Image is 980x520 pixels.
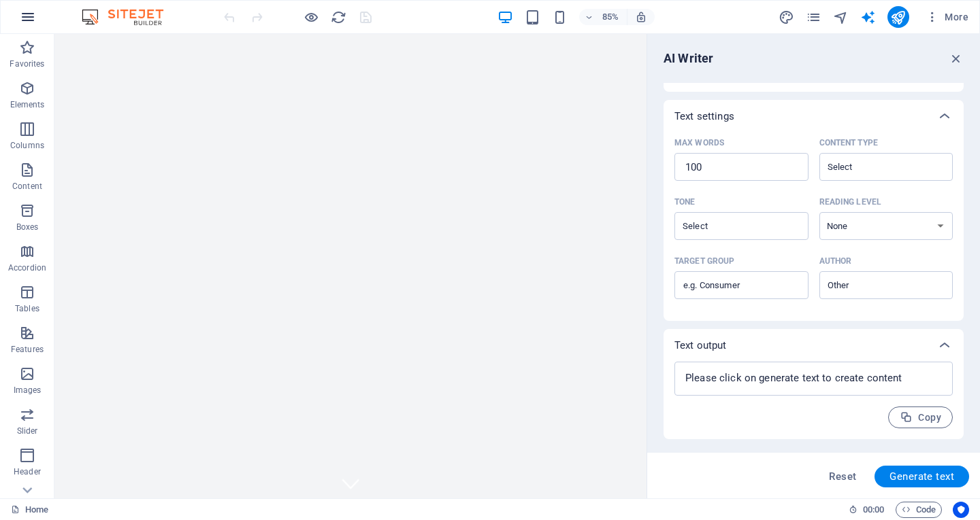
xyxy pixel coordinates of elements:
p: Favorites [10,58,44,69]
button: Click here to leave preview mode and continue editing [303,9,319,25]
button: Generate text [875,466,969,487]
i: Pages (Ctrl+Alt+S) [806,10,821,25]
p: Content type [819,137,878,148]
i: Publish [890,10,906,25]
input: AuthorClear [823,275,927,295]
input: ToneClear [679,216,782,236]
button: text_generator [860,9,877,25]
button: reload [330,9,346,25]
p: Author [819,256,852,266]
button: Copy [888,406,953,428]
p: Text output [674,339,727,352]
h6: Session time [849,502,885,518]
button: navigator [833,9,849,25]
a: Click to cancel selection. Double-click to open Pages [11,502,48,518]
span: More [926,10,968,24]
p: Columns [10,140,44,151]
p: Tables [15,303,39,314]
button: publish [887,6,909,28]
p: Images [14,385,42,396]
input: Target group [674,275,808,296]
p: Text settings [674,109,734,123]
p: Boxes [16,222,39,232]
p: Reading level [819,196,881,207]
span: Reset [829,471,856,482]
p: Target group [674,256,734,266]
input: Max words [674,154,808,181]
button: More [920,6,974,28]
input: Content typeClear [823,157,927,177]
p: Accordion [8,262,46,273]
button: pages [806,9,822,25]
p: Slider [17,426,38,436]
div: Text output [664,362,964,439]
p: Header [14,466,41,477]
div: Text output [664,329,964,362]
i: Navigator [833,10,849,25]
span: Generate text [889,471,954,482]
button: Reset [821,466,864,487]
img: Editor Logo [78,9,180,25]
p: Elements [10,99,45,110]
button: design [779,9,795,25]
button: Code [896,502,942,518]
p: Max words [674,137,724,148]
span: 00 00 [863,502,884,518]
span: : [872,504,875,515]
span: Copy [900,411,941,424]
h6: 85% [600,9,621,25]
p: Tone [674,196,695,207]
i: AI Writer [860,10,876,25]
button: Usercentrics [953,502,969,518]
select: Reading level [819,212,953,240]
p: Content [12,181,42,192]
p: Features [11,344,44,355]
div: Text settings [664,133,964,321]
div: Text settings [664,100,964,133]
h6: AI Writer [664,50,713,67]
span: Code [902,502,936,518]
button: 85% [579,9,627,25]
